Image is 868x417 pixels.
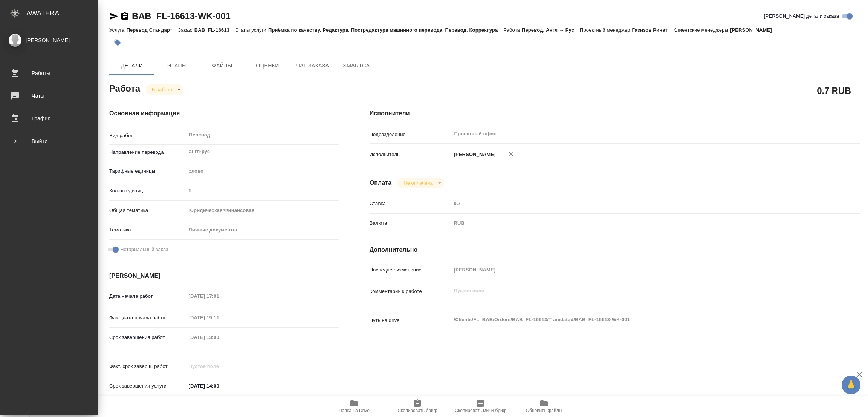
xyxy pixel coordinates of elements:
button: Скопировать ссылку для ЯМессенджера [109,12,118,21]
div: Выйти [6,135,92,147]
p: [PERSON_NAME] [730,27,778,33]
p: Клиентские менеджеры [673,27,730,33]
p: Срок завершения услуги [109,382,186,390]
span: Обновить файлы [526,408,562,413]
button: В работе [150,86,174,93]
div: Работы [6,67,92,79]
span: Детали [114,61,150,71]
p: Перевод, Англ → Рус [522,27,580,33]
span: [PERSON_NAME] детали заказа [764,12,839,20]
input: ✎ Введи что-нибудь [186,380,252,391]
button: Удалить исполнителя [503,146,520,163]
h2: Работа [109,81,140,95]
div: [PERSON_NAME] [6,36,92,44]
div: RUB [451,217,819,230]
p: Газизов Ринат [632,27,673,33]
input: Пустое поле [186,312,252,323]
p: Последнее изменение [370,266,451,274]
p: Подразделение [370,131,451,138]
p: Тарифные единицы [109,167,186,175]
p: Этапы услуги [235,27,268,33]
input: Пустое поле [186,291,252,302]
h4: Дополнительно [370,245,860,254]
div: AWATERA [26,6,98,21]
p: Факт. срок заверш. работ [109,363,186,370]
a: Чаты [2,86,96,105]
span: Нотариальный заказ [120,246,168,253]
div: слово [186,165,339,178]
p: Валюта [370,219,451,227]
p: Кол-во единиц [109,187,186,195]
h4: Исполнители [370,109,860,118]
p: Заказ: [178,27,194,33]
span: Оценки [249,61,286,71]
input: Пустое поле [451,264,819,275]
h2: 0.7 RUB [817,84,851,97]
div: Чаты [6,90,92,101]
a: BAB_FL-16613-WK-001 [132,11,231,21]
p: Перевод Стандарт [126,27,178,33]
p: Направление перевода [109,149,186,156]
div: График [6,113,92,124]
p: Дата начала работ [109,293,186,300]
button: Скопировать бриф [386,396,449,417]
div: Юридическая/Финансовая [186,204,339,217]
p: Исполнитель [370,151,451,158]
button: Добавить тэг [109,34,126,51]
p: Проектный менеджер [580,27,632,33]
span: Чат заказа [295,61,331,71]
h4: [PERSON_NAME] [109,271,339,281]
button: Скопировать мини-бриф [449,396,512,417]
p: Тематика [109,226,186,234]
button: 🙏 [842,376,860,394]
button: Обновить файлы [512,396,576,417]
div: В работе [146,84,183,95]
p: Приёмка по качеству, Редактура, Постредактура машинного перевода, Перевод, Корректура [268,27,503,33]
input: Пустое поле [186,332,252,343]
span: Папка на Drive [339,408,370,413]
div: В работе [397,178,444,188]
a: Работы [2,64,96,83]
button: Скопировать ссылку [120,12,129,21]
p: [PERSON_NAME] [451,151,496,158]
p: Вид работ [109,132,186,140]
span: Файлы [204,61,240,71]
span: SmartCat [340,61,376,71]
p: BAB_FL-16613 [194,27,235,33]
button: Папка на Drive [322,396,386,417]
textarea: /Clients/FL_BAB/Orders/BAB_FL-16613/Translated/BAB_FL-16613-WK-001 [451,313,819,326]
input: Пустое поле [186,185,339,196]
a: График [2,109,96,128]
p: Общая тематика [109,207,186,214]
p: Комментарий к работе [370,288,451,295]
input: Пустое поле [186,361,252,372]
span: Этапы [159,61,195,71]
p: Факт. дата начала работ [109,314,186,322]
p: Работа [503,27,522,33]
span: Скопировать мини-бриф [455,408,506,413]
h4: Основная информация [109,109,339,118]
span: 🙏 [845,377,857,393]
a: Выйти [2,132,96,150]
span: Скопировать бриф [397,408,437,413]
p: Путь на drive [370,317,451,324]
h4: Оплата [370,178,392,187]
p: Услуга [109,27,126,33]
button: Не оплачена [401,180,435,186]
div: Личные документы [186,224,339,236]
p: Ставка [370,200,451,207]
input: Пустое поле [451,198,819,209]
p: Срок завершения работ [109,334,186,341]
